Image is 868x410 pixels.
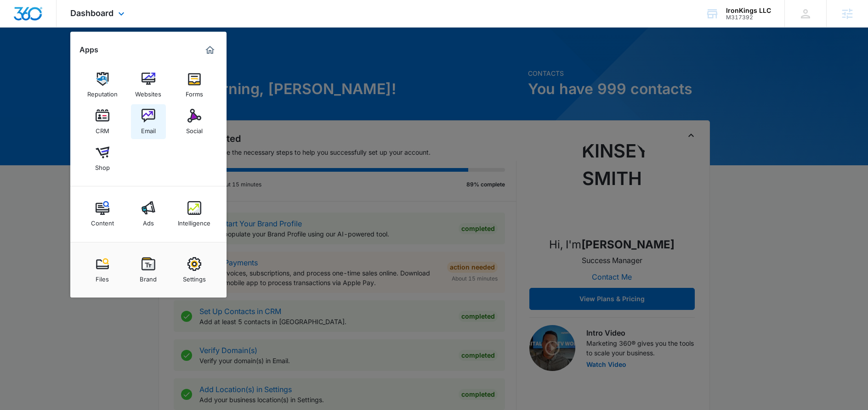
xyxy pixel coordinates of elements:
[85,67,120,102] a: Reputation
[96,123,109,135] div: CRM
[96,271,109,283] div: Files
[177,104,212,139] a: Social
[726,14,771,21] div: account id
[131,104,166,139] a: Email
[95,159,110,171] div: Shop
[177,197,212,231] a: Intelligence
[85,197,120,231] a: Content
[87,86,118,98] div: Reputation
[726,7,771,14] div: account name
[178,215,210,227] div: Intelligence
[177,253,212,287] a: Settings
[186,86,203,98] div: Forms
[143,215,154,227] div: Ads
[131,197,166,231] a: Ads
[85,253,120,287] a: Files
[131,253,166,287] a: Brand
[140,271,157,283] div: Brand
[203,43,217,57] a: Marketing 360® Dashboard
[85,141,120,176] a: Shop
[131,67,166,102] a: Websites
[91,215,114,227] div: Content
[186,123,203,135] div: Social
[85,104,120,139] a: CRM
[183,271,206,283] div: Settings
[70,8,113,18] span: Dashboard
[135,86,161,98] div: Websites
[79,45,98,54] h2: Apps
[177,67,212,102] a: Forms
[141,123,156,135] div: Email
